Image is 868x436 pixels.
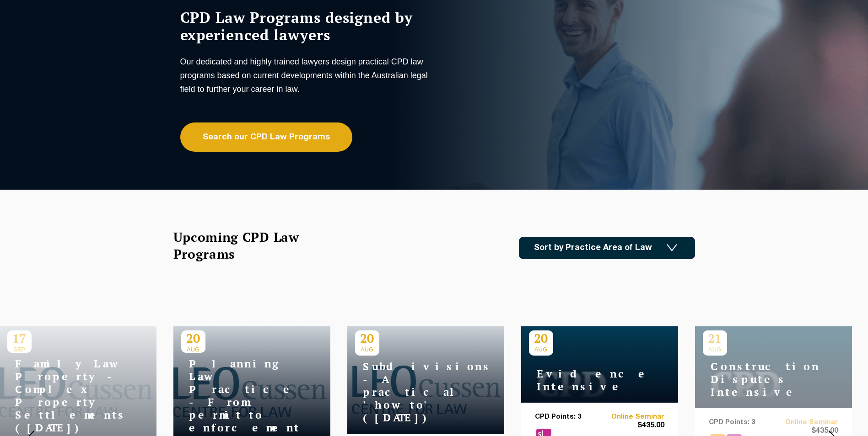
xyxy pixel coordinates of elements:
a: Online Seminar [599,413,664,421]
span: AUG [355,346,379,353]
span: AUG [181,346,205,353]
a: Search our CPD Law Programs [180,122,352,152]
p: CPD Points: 3 [535,413,600,421]
img: Icon [667,244,677,252]
span: AUG [529,346,553,353]
span: $435.00 [599,421,664,431]
h4: Evidence Intensive [529,367,643,393]
p: Our dedicated and highly trained lawyers design practical CPD law programs based on current devel... [180,55,432,96]
p: 20 [355,330,379,346]
p: 20 [529,330,553,346]
a: Sort by Practice Area of Law [519,237,695,259]
h4: Subdivisions - A practical 'how to' ([DATE]) [355,360,469,424]
h2: Upcoming CPD Law Programs [173,229,322,262]
p: 20 [181,330,205,346]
